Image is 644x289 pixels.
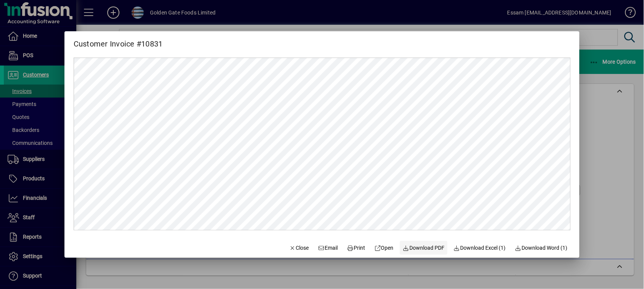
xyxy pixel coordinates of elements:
span: Download Excel (1) [454,244,506,252]
a: Download PDF [400,241,448,255]
h2: Customer Invoice #10831 [64,31,172,50]
button: Close [286,241,312,255]
span: Open [374,244,394,252]
button: Download Excel (1) [451,241,509,255]
span: Download PDF [403,244,445,252]
button: Download Word (1) [512,241,571,255]
span: Email [318,244,338,252]
span: Download Word (1) [515,244,568,252]
button: Email [315,241,341,255]
span: Print [347,244,365,252]
span: Close [289,244,309,252]
a: Open [371,241,397,255]
button: Print [344,241,368,255]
